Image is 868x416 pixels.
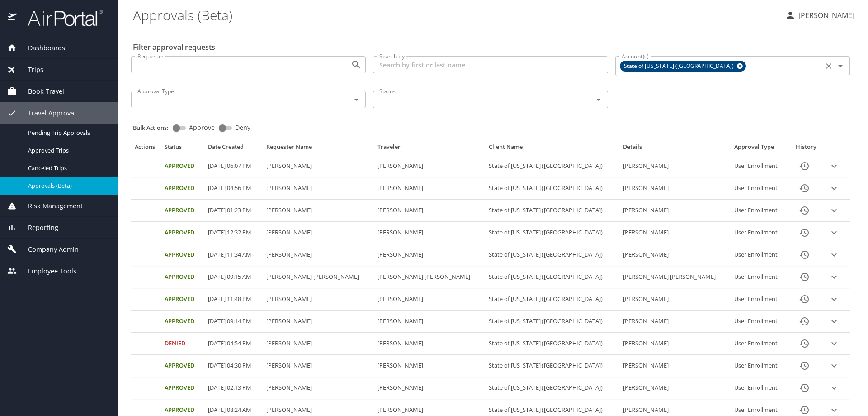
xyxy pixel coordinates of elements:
[827,270,841,284] button: expand row
[204,311,263,333] td: [DATE] 09:14 PM
[827,182,841,195] button: expand row
[350,93,363,106] button: Open
[619,311,731,333] td: [PERSON_NAME]
[374,377,485,399] td: [PERSON_NAME]
[235,124,250,131] span: Deny
[161,244,205,266] td: Approved
[263,155,374,177] td: [PERSON_NAME]
[161,355,205,377] td: Approved
[619,266,731,288] td: [PERSON_NAME] [PERSON_NAME]
[17,244,79,254] span: Company Admin
[204,143,263,155] th: Date Created
[263,266,374,288] td: [PERSON_NAME] [PERSON_NAME]
[793,155,815,177] button: History
[204,377,263,399] td: [DATE] 02:13 PM
[17,65,43,75] span: Trips
[374,143,485,155] th: Traveler
[263,143,374,155] th: Requester Name
[731,266,789,288] td: User Enrollment
[731,200,789,222] td: User Enrollment
[793,244,815,266] button: History
[731,377,789,399] td: User Enrollment
[620,61,746,72] div: State of [US_STATE] ([GEOGRAPHIC_DATA])
[793,200,815,221] button: History
[204,244,263,266] td: [DATE] 11:34 AM
[619,177,731,200] td: [PERSON_NAME]
[17,201,83,211] span: Risk Management
[793,177,815,199] button: History
[793,222,815,244] button: History
[485,177,619,200] td: State of [US_STATE] ([GEOGRAPHIC_DATA])
[374,333,485,355] td: [PERSON_NAME]
[374,355,485,377] td: [PERSON_NAME]
[161,311,205,333] td: Approved
[485,222,619,244] td: State of [US_STATE] ([GEOGRAPHIC_DATA])
[619,244,731,266] td: [PERSON_NAME]
[796,10,854,21] p: [PERSON_NAME]
[793,266,815,288] button: History
[28,146,108,155] span: Approved Trips
[8,9,18,27] img: icon-airportal.png
[204,288,263,311] td: [DATE] 11:48 PM
[263,200,374,222] td: [PERSON_NAME]
[374,266,485,288] td: [PERSON_NAME] [PERSON_NAME]
[793,288,815,310] button: History
[619,377,731,399] td: [PERSON_NAME]
[263,244,374,266] td: [PERSON_NAME]
[161,377,205,399] td: Approved
[781,7,858,24] button: [PERSON_NAME]
[827,159,841,173] button: expand row
[204,177,263,200] td: [DATE] 04:56 PM
[28,129,108,137] span: Pending Trip Approvals
[204,355,263,377] td: [DATE] 04:30 PM
[28,164,108,172] span: Canceled Trips
[731,288,789,311] td: User Enrollment
[263,355,374,377] td: [PERSON_NAME]
[731,311,789,333] td: User Enrollment
[161,155,205,177] td: Approved
[133,124,176,132] p: Bulk Actions:
[161,222,205,244] td: Approved
[731,222,789,244] td: User Enrollment
[619,200,731,222] td: [PERSON_NAME]
[793,355,815,377] button: History
[822,60,835,72] button: Clear
[731,155,789,177] td: User Enrollment
[161,177,205,200] td: Approved
[731,333,789,355] td: User Enrollment
[161,333,205,355] td: Denied
[731,143,789,155] th: Approval Type
[485,266,619,288] td: State of [US_STATE] ([GEOGRAPHIC_DATA])
[485,355,619,377] td: State of [US_STATE] ([GEOGRAPHIC_DATA])
[263,377,374,399] td: [PERSON_NAME]
[485,155,619,177] td: State of [US_STATE] ([GEOGRAPHIC_DATA])
[789,143,824,155] th: History
[731,355,789,377] td: User Enrollment
[619,143,731,155] th: Details
[619,333,731,355] td: [PERSON_NAME]
[827,381,841,395] button: expand row
[619,288,731,311] td: [PERSON_NAME]
[485,311,619,333] td: State of [US_STATE] ([GEOGRAPHIC_DATA])
[827,359,841,373] button: expand row
[827,337,841,350] button: expand row
[373,56,608,73] input: Search by first or last name
[485,333,619,355] td: State of [US_STATE] ([GEOGRAPHIC_DATA])
[133,40,215,54] h2: Filter approval requests
[133,1,778,29] h1: Approvals (Beta)
[263,222,374,244] td: [PERSON_NAME]
[374,155,485,177] td: [PERSON_NAME]
[263,177,374,200] td: [PERSON_NAME]
[263,333,374,355] td: [PERSON_NAME]
[827,204,841,217] button: expand row
[161,200,205,222] td: Approved
[374,288,485,311] td: [PERSON_NAME]
[827,292,841,306] button: expand row
[485,200,619,222] td: State of [US_STATE] ([GEOGRAPHIC_DATA])
[374,311,485,333] td: [PERSON_NAME]
[161,143,205,155] th: Status
[793,311,815,332] button: History
[204,200,263,222] td: [DATE] 01:23 PM
[731,177,789,200] td: User Enrollment
[834,60,847,72] button: Open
